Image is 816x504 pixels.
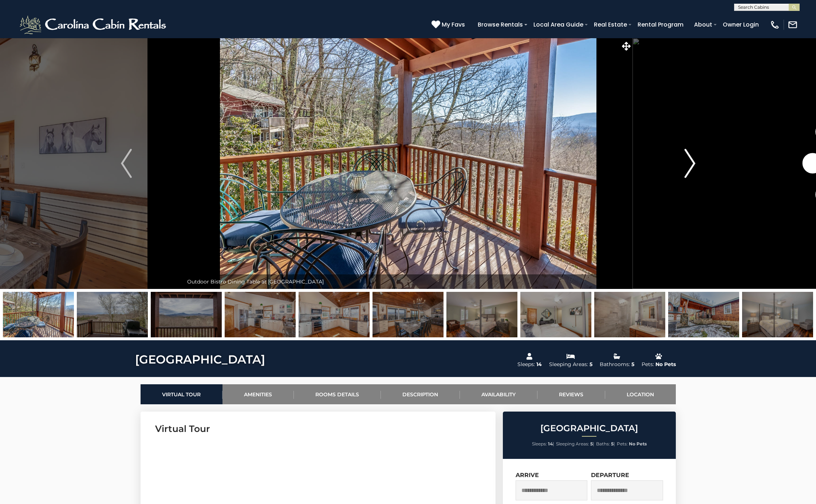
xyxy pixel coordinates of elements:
img: phone-regular-white.png [770,20,780,30]
a: Description [381,384,460,404]
label: Departure [591,472,629,479]
a: Rental Program [634,18,687,31]
img: mail-regular-white.png [788,20,798,30]
label: Arrive [516,472,539,479]
a: Real Estate [590,18,631,31]
a: My Favs [431,20,467,29]
img: 163279340 [742,292,813,337]
a: About [690,18,716,31]
li: | [532,439,554,449]
li: | [556,439,594,449]
img: 163279339 [668,292,739,337]
button: Next [632,38,747,289]
span: Pets: [617,441,628,447]
span: My Favs [442,20,465,29]
img: 163279352 [225,292,296,337]
h2: [GEOGRAPHIC_DATA] [505,424,674,433]
img: arrow [121,149,132,178]
strong: 5 [590,441,593,447]
img: 163279335 [372,292,444,337]
button: Previous [69,38,184,289]
span: Baths: [596,441,610,447]
strong: 14 [548,441,553,447]
a: Browse Rentals [474,18,527,31]
a: Virtual Tour [141,384,222,404]
strong: No Pets [629,441,647,447]
img: 163279345 [3,292,74,337]
a: Local Area Guide [530,18,587,31]
strong: 5 [611,441,614,447]
a: Reviews [537,384,605,404]
li: | [596,439,615,449]
a: Owner Login [719,18,762,31]
a: Amenities [222,384,294,404]
img: 163279363 [77,292,148,337]
div: Outdoor Bistro Dining Table at [GEOGRAPHIC_DATA] [184,274,632,289]
h3: Virtual Tour [155,422,481,435]
a: Location [605,384,676,404]
a: Availability [460,384,537,404]
span: Sleeping Areas: [556,441,589,447]
img: 163279336 [446,292,517,337]
a: Rooms Details [294,384,381,404]
img: White-1-2.png [18,14,169,36]
img: 163279337 [520,292,591,337]
img: 163279334 [299,292,370,337]
img: arrow [684,149,695,178]
img: 163279338 [594,292,665,337]
span: Sleeps: [532,441,547,447]
img: 163279364 [151,292,222,337]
